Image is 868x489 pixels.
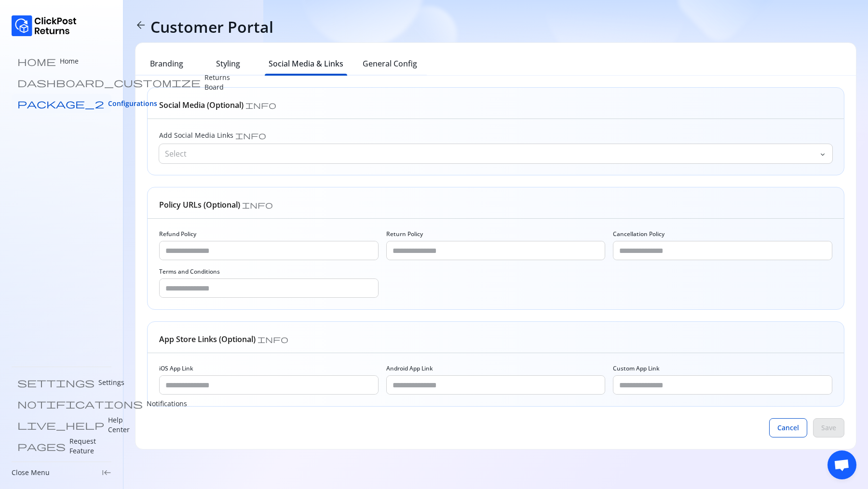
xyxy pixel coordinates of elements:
[12,15,77,36] img: Logo
[12,468,111,477] div: Close Menukeyboard_tab_rtl
[235,132,266,139] span: info
[386,365,433,372] label: Android App Link
[135,19,147,31] span: arrow_back
[17,420,104,430] span: live_help
[159,365,193,372] label: iOS App Link
[769,418,807,437] button: Cancel
[258,335,288,343] span: info
[150,58,183,69] h6: Branding
[819,151,827,159] span: keyboard_arrow_down
[17,378,95,387] span: settings
[159,99,244,111] h6: Social Media (Optional)
[827,450,856,479] div: Open chat
[12,468,50,477] p: Close Menu
[613,230,665,238] label: Cancellation Policy
[245,101,276,109] span: info
[69,436,106,456] p: Request Feature
[17,56,56,66] span: home
[159,268,220,276] label: Terms and Conditions
[777,423,799,433] span: Cancel
[216,58,240,69] h6: Styling
[108,99,157,108] span: Configurations
[386,230,423,238] label: Return Policy
[17,399,143,409] span: notifications
[165,148,817,159] p: Select
[159,230,196,238] label: Refund Policy
[17,78,201,87] span: dashboard_customize
[147,399,187,409] p: Notifications
[98,378,124,387] p: Settings
[12,373,111,392] a: settings Settings
[17,441,66,451] span: pages
[108,415,130,435] p: Help Center
[12,436,111,456] a: pages Request Feature
[159,199,240,211] h6: Policy URLs (Optional)
[204,73,230,92] p: Returns Board
[17,99,104,108] span: package_2
[242,201,273,209] span: info
[269,58,343,69] h6: Social Media & Links
[363,58,417,69] h6: General Config
[159,333,256,345] h6: App Store Links (Optional)
[12,94,111,113] a: package_2 Configurations
[159,144,832,163] button: Select
[12,394,111,413] a: notifications Notifications
[102,468,111,477] span: keyboard_tab_rtl
[60,56,79,66] p: Home
[150,17,273,37] h4: Customer Portal
[12,52,111,71] a: home Home
[159,131,233,140] p: Add Social Media Links
[12,73,111,92] a: dashboard_customize Returns Board
[613,365,660,372] label: Custom App Link
[12,415,111,435] a: live_help Help Center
